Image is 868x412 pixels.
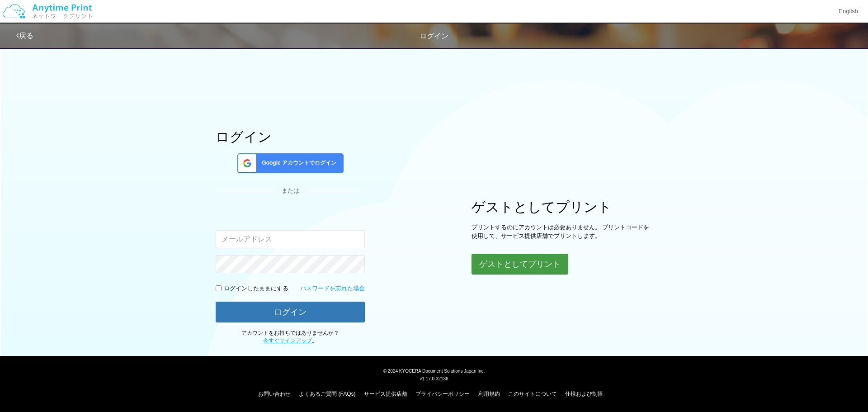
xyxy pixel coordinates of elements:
span: © 2024 KYOCERA Document Solutions Japan Inc. [383,368,485,374]
a: パスワードを忘れた場合 [300,284,365,293]
a: 今すぐサインアップ [263,337,312,344]
a: 戻る [16,32,33,39]
button: ゲストとしてプリント [472,254,568,275]
p: ログインしたままにする [224,284,288,293]
button: ログイン [216,302,365,322]
h1: ログイン [216,129,365,144]
span: v1.17.0.32136 [420,376,448,381]
h1: ゲストとしてプリント [472,199,652,214]
span: ログイン [420,32,448,40]
a: お問い合わせ [258,391,291,397]
a: このサイトについて [508,391,557,397]
a: よくあるご質問 (FAQs) [299,391,355,397]
a: 利用規約 [478,391,500,397]
span: 。 [263,337,317,344]
a: サービス提供店舗 [364,391,407,397]
div: または [216,187,365,195]
span: Google アカウントでログイン [258,159,336,167]
a: 仕様および制限 [565,391,603,397]
p: プリントするのにアカウントは必要ありません。 プリントコードを使用して、サービス提供店舗でプリントします。 [472,223,652,240]
input: メールアドレス [216,230,365,248]
a: プライバシーポリシー [415,391,470,397]
p: アカウントをお持ちではありませんか？ [216,329,365,345]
